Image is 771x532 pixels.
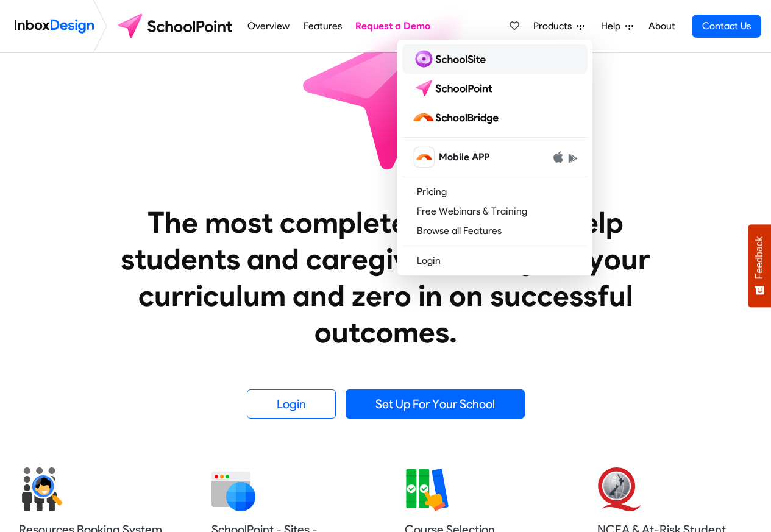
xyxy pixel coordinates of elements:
img: schoolbridge logo [412,108,503,127]
a: Free Webinars & Training [402,202,588,221]
img: schoolbridge icon [414,147,434,167]
a: Overview [244,14,293,38]
img: schoolpoint logo [112,12,241,41]
img: 2022_01_13_icon_nzqa.svg [597,467,641,511]
a: About [645,14,678,38]
a: Login [247,389,336,419]
span: Feedback [754,236,765,279]
span: Products [533,19,577,34]
a: Login [402,251,588,271]
a: Set Up For Your School [346,389,525,419]
div: Products [397,40,592,275]
img: schoolsite logo [412,49,491,69]
heading: The most complete solution to help students and caregivers navigate your curriculum and zero in o... [96,204,675,350]
a: Pricing [402,182,588,202]
span: Help [601,19,625,34]
img: 2022_01_17_icon_student_search.svg [19,467,63,511]
a: Products [528,14,589,38]
a: Request a Demo [352,14,434,38]
a: Help [596,14,638,38]
img: 2022_01_13_icon_course_selection.svg [405,467,449,511]
button: Feedback - Show survey [748,224,771,307]
img: schoolpoint logo [412,79,498,98]
span: Mobile APP [439,150,489,165]
img: 2022_01_12_icon_website.svg [211,467,255,511]
a: Browse all Features [402,221,588,241]
a: Contact Us [692,15,761,38]
a: schoolbridge icon Mobile APP [402,143,588,172]
a: Features [300,14,345,38]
